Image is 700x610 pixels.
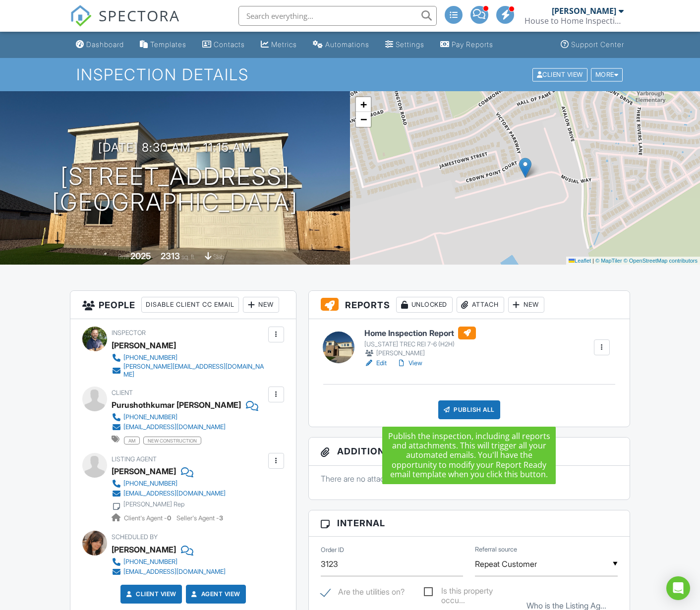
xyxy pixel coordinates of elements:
a: Home Inspection Report [US_STATE] TREC REI 7-6 (H2H) [PERSON_NAME] [364,327,476,358]
span: new construction [143,437,201,444]
h3: Additional Documents [309,438,630,466]
div: [PERSON_NAME][EMAIL_ADDRESS][DOMAIN_NAME] [123,363,266,379]
div: [PERSON_NAME] [364,348,476,358]
a: © OpenStreetMap contributors [624,258,698,264]
div: Settings [396,40,424,49]
div: Metrics [271,40,297,49]
input: Search everything... [238,6,437,26]
div: Open Intercom Messenger [666,576,690,600]
a: Zoom out [356,112,371,127]
span: sq. ft. [181,253,195,261]
span: − [360,113,367,125]
h3: Internal [309,510,630,536]
a: Client View [124,589,176,599]
div: Attach [457,297,504,313]
h3: [DATE] 8:30 am - 11:15 am [98,141,252,154]
span: Client's Agent - [124,514,173,522]
a: View [397,358,422,368]
label: Is this property occupied? [424,586,515,599]
a: [EMAIL_ADDRESS][DOMAIN_NAME] [112,489,226,499]
div: More [591,68,623,81]
div: Client View [532,68,587,81]
label: Referral source [475,545,517,554]
div: Unlocked [396,297,453,313]
a: Contacts [198,36,249,54]
a: [PHONE_NUMBER] [112,412,250,422]
a: [PHONE_NUMBER] [112,479,226,489]
div: Automations [325,40,369,49]
a: Leaflet [569,258,591,264]
a: Support Center [557,36,628,54]
p: There are no attachments to this inspection. [321,473,618,484]
div: [EMAIL_ADDRESS][DOMAIN_NAME] [123,423,226,431]
span: SPECTORA [99,5,180,26]
a: Dashboard [72,36,128,54]
span: | [592,258,594,264]
div: [PERSON_NAME] [112,338,176,353]
div: Disable Client CC Email [141,297,239,313]
div: Purushothkumar [PERSON_NAME] [112,397,241,412]
span: + [360,98,367,111]
a: [EMAIL_ADDRESS][DOMAIN_NAME] [112,422,250,432]
span: Listing Agent [112,455,157,463]
h6: Home Inspection Report [364,327,476,339]
span: Inspector [112,329,146,336]
div: 2025 [130,251,151,261]
div: ‭[PHONE_NUMBER]‬ [123,558,177,566]
div: [EMAIL_ADDRESS][DOMAIN_NAME] [123,490,226,498]
a: Zoom in [356,97,371,112]
div: New [508,297,544,313]
div: House to Home Inspection Services PLLC [525,16,624,26]
div: [PHONE_NUMBER] [123,413,177,421]
h3: Reports [309,291,630,319]
span: Scheduled By [112,533,158,541]
a: © MapTiler [595,258,622,264]
a: SPECTORA [70,13,180,34]
div: Support Center [571,40,624,49]
div: New [468,444,504,459]
div: Publish All [438,400,500,419]
a: Client View [531,70,590,78]
div: [PERSON_NAME] [552,6,616,16]
a: Agent View [189,589,240,599]
div: 2313 [161,251,180,261]
span: Built [118,253,129,261]
strong: 3 [219,514,223,522]
div: Contacts [214,40,245,49]
span: Seller's Agent - [176,514,223,522]
span: slab [213,253,224,261]
div: Pay Reports [452,40,493,49]
img: The Best Home Inspection Software - Spectora [70,5,92,27]
a: Edit [364,358,387,368]
div: [PHONE_NUMBER] [123,480,177,488]
a: ‭[PHONE_NUMBER]‬ [112,557,226,567]
a: Pay Reports [436,36,497,54]
h3: People [70,291,296,319]
div: [PERSON_NAME] [112,542,176,557]
label: Are the utilities on? [321,587,405,600]
a: Automations (Advanced) [309,36,373,54]
a: [PERSON_NAME][EMAIL_ADDRESS][DOMAIN_NAME] [112,363,266,379]
a: Templates [136,36,190,54]
a: [PERSON_NAME] [112,464,176,479]
span: Client [112,389,133,396]
div: [EMAIL_ADDRESS][DOMAIN_NAME] [123,568,226,576]
a: Metrics [257,36,301,54]
span: am [124,437,140,444]
div: [US_STATE] TREC REI 7-6 (H2H) [364,340,476,348]
div: Templates [150,40,186,49]
div: [PERSON_NAME] Rep [123,500,184,508]
strong: 0 [167,514,171,522]
div: New [243,297,279,313]
label: Order ID [321,546,344,555]
div: [PHONE_NUMBER] [123,354,177,362]
a: [PHONE_NUMBER] [112,353,266,363]
a: [EMAIL_ADDRESS][DOMAIN_NAME] [112,567,226,577]
h1: [STREET_ADDRESS] [GEOGRAPHIC_DATA] [52,164,298,216]
div: Dashboard [86,40,124,49]
a: Settings [381,36,428,54]
h1: Inspection Details [76,66,624,83]
img: Marker [519,158,531,178]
